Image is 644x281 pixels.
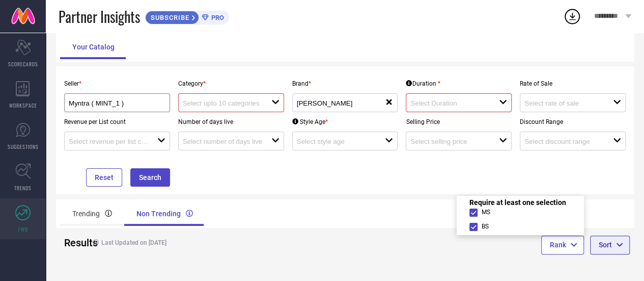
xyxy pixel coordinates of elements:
[524,99,604,107] input: Select rate of sale
[178,118,284,125] p: Number of days live
[60,35,127,59] div: Your Catalog
[178,80,284,87] p: Category
[406,118,512,125] p: Selling Price
[8,60,38,68] span: SCORECARDS
[130,168,170,187] button: Search
[59,6,140,27] span: Partner Insights
[292,80,398,87] p: Brand
[410,138,490,145] input: Select selling price
[60,201,124,226] div: Trending
[88,239,314,246] h4: Last Updated on [DATE]
[86,168,122,187] button: Reset
[297,98,385,108] div: RAYMOND HOME
[410,99,490,107] input: Select Duration
[209,14,224,21] span: PRO
[297,99,376,107] input: Select brands
[69,138,148,145] input: Select revenue per list count
[14,184,32,192] span: TRENDS
[406,80,440,87] div: Duration
[124,201,205,226] div: Non Trending
[469,223,489,230] div: BS
[146,14,192,21] span: SUBSCRIBE
[520,80,626,87] p: Rate of Sale
[520,118,626,125] p: Discount Range
[563,7,581,25] div: Open download list
[541,236,584,254] button: Rank
[64,118,170,125] p: Revenue per List count
[469,198,566,207] div: Require at least one selection
[64,80,170,87] p: Seller
[297,138,376,145] input: Select style age
[183,99,262,107] input: Select upto 10 categories
[9,101,37,109] span: WORKSPACE
[292,118,328,125] div: Style Age
[590,236,630,254] button: Sort
[64,237,79,249] h2: Results
[69,98,165,108] div: Myntra ( MINT_1 )
[69,99,156,107] input: Select seller
[524,138,604,145] input: Select discount range
[8,143,39,150] span: SUGGESTIONS
[18,225,28,233] span: FWD
[145,8,229,24] a: SUBSCRIBEPRO
[469,209,490,216] div: MS
[183,138,262,145] input: Select number of days live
